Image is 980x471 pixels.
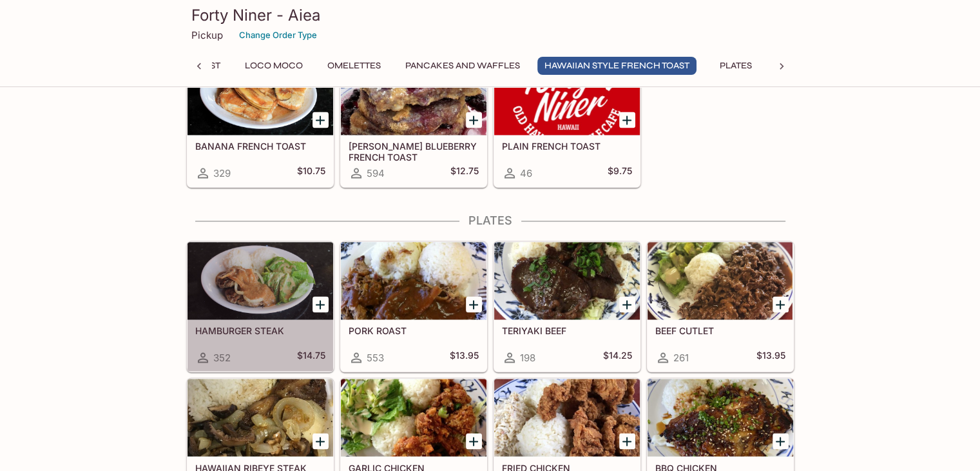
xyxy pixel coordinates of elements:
[520,352,535,364] span: 198
[195,141,325,152] h5: BANANA FRENCH TOAST
[186,214,794,228] h4: Plates
[619,296,635,312] button: Add TERIYAKI BEEF
[349,325,479,336] h5: PORK ROAST
[773,433,789,449] button: Add BBQ CHICKEN
[213,352,231,364] span: 352
[340,241,487,372] a: PORK ROAST553$13.95
[297,165,325,181] h5: $10.75
[187,57,334,187] a: BANANA FRENCH TOAST329$10.75
[619,112,635,128] button: Add PLAIN FRENCH TOAST
[707,57,765,75] button: Plates
[195,325,325,336] h5: HAMBURGER STEAK
[450,350,479,365] h5: $13.95
[213,167,231,179] span: 329
[187,242,333,319] div: HAMBURGER STEAK
[349,141,479,162] h5: [PERSON_NAME] BLUEBERRY FRENCH TOAST
[191,29,223,41] p: Pickup
[191,5,789,25] h3: Forty Niner - Aiea
[494,57,640,187] a: PLAIN FRENCH TOAST46$9.75
[320,57,388,75] button: Omelettes
[312,433,329,449] button: Add HAWAIIAN RIBEYE STEAK
[537,57,697,75] button: Hawaiian Style French Toast
[673,352,689,364] span: 261
[238,57,310,75] button: Loco Moco
[341,242,486,319] div: PORK ROAST
[187,379,333,456] div: HAWAIIAN RIBEYE STEAK
[187,57,333,135] div: BANANA FRENCH TOAST
[756,350,785,365] h5: $13.95
[398,57,527,75] button: Pancakes and Waffles
[367,167,385,179] span: 594
[608,165,632,181] h5: $9.75
[450,165,479,181] h5: $12.75
[494,379,640,456] div: FRIED CHICKEN
[466,296,482,312] button: Add PORK ROAST
[502,325,632,336] h5: TERIYAKI BEEF
[603,350,632,365] h5: $14.25
[466,433,482,449] button: Add GARLIC CHICKEN
[619,433,635,449] button: Add FRIED CHICKEN
[297,350,325,365] h5: $14.75
[648,242,793,319] div: BEEF CUTLET
[367,352,384,364] span: 553
[494,57,640,135] div: PLAIN FRENCH TOAST
[340,57,487,187] a: [PERSON_NAME] BLUEBERRY FRENCH TOAST594$12.75
[494,241,640,372] a: TERIYAKI BEEF198$14.25
[494,242,640,319] div: TERIYAKI BEEF
[773,296,789,312] button: Add BEEF CUTLET
[466,112,482,128] button: Add SWEET LEILANI BLUEBERRY FRENCH TOAST
[647,241,794,372] a: BEEF CUTLET261$13.95
[233,25,323,45] button: Change Order Type
[502,141,632,152] h5: PLAIN FRENCH TOAST
[187,241,334,372] a: HAMBURGER STEAK352$14.75
[648,379,793,456] div: BBQ CHICKEN
[341,57,486,135] div: SWEET LEILANI BLUEBERRY FRENCH TOAST
[655,325,785,336] h5: BEEF CUTLET
[312,112,329,128] button: Add BANANA FRENCH TOAST
[312,296,329,312] button: Add HAMBURGER STEAK
[341,379,486,456] div: GARLIC CHICKEN
[520,167,532,179] span: 46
